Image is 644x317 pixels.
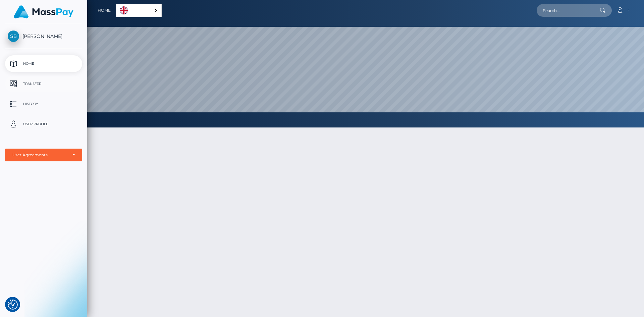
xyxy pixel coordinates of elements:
aside: Language selected: English [116,4,162,17]
p: Home [8,59,79,69]
p: Transfer [8,79,79,89]
a: Home [5,55,82,72]
a: Transfer [5,75,82,92]
div: Language [116,4,162,17]
a: History [5,96,82,112]
img: Revisit consent button [8,300,18,310]
p: History [8,99,79,109]
a: English [116,4,161,17]
span: [PERSON_NAME] [5,33,82,39]
button: User Agreements [5,149,82,161]
div: User Agreements [12,152,67,158]
img: MassPay [14,5,73,18]
p: User Profile [8,119,79,129]
a: User Profile [5,116,82,133]
a: Home [98,3,111,17]
input: Search... [537,4,600,17]
button: Consent Preferences [8,300,18,310]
